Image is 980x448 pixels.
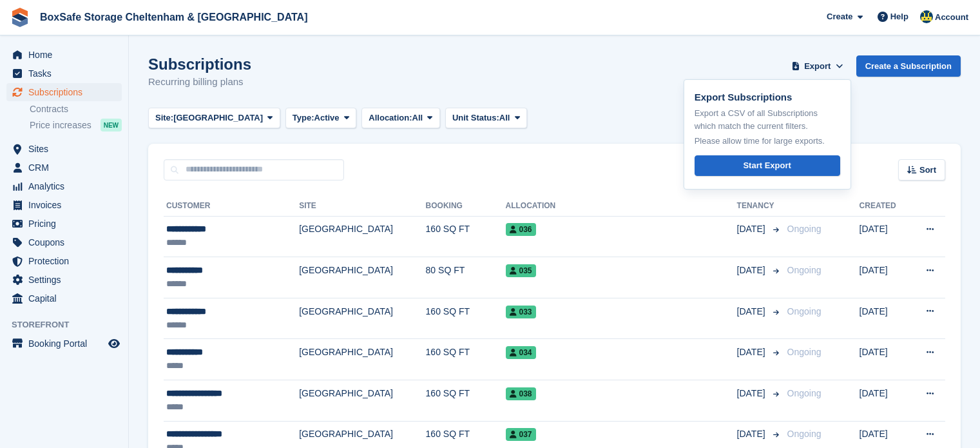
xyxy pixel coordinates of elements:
span: [DATE] [737,222,768,236]
th: Customer [164,196,299,217]
span: Analytics [28,177,106,195]
th: Tenancy [737,196,782,217]
span: Invoices [28,196,106,214]
span: Home [28,46,106,64]
p: Please allow time for large exports. [695,135,840,148]
span: [DATE] [737,305,768,318]
p: Export Subscriptions [695,90,840,105]
span: Unit Status: [452,112,499,124]
div: NEW [101,119,122,131]
span: 036 [506,223,536,236]
span: Ongoing [787,306,821,317]
a: menu [6,159,122,177]
span: 038 [506,387,536,400]
span: Ongoing [787,347,821,357]
span: Protection [28,252,106,270]
td: 160 SQ FT [426,216,506,257]
span: Capital [28,289,106,307]
span: Help [890,10,908,23]
td: [GEOGRAPHIC_DATA] [299,380,425,422]
span: [GEOGRAPHIC_DATA] [173,112,263,124]
span: Coupons [28,233,106,251]
a: BoxSafe Storage Cheltenham & [GEOGRAPHIC_DATA] [35,6,312,28]
a: Start Export [695,155,840,177]
a: menu [6,177,122,195]
span: Storefront [12,318,128,331]
span: Export [804,60,831,73]
button: Unit Status: All [445,108,527,129]
span: Ongoing [787,265,821,275]
th: Site [299,196,425,217]
button: Type: Active [285,108,357,129]
a: menu [6,252,122,270]
a: Price increases NEW [30,118,122,132]
p: Export a CSV of all Subscriptions which match the current filters. [695,107,840,132]
button: Export [789,55,846,77]
a: menu [6,196,122,214]
span: 037 [506,428,536,441]
td: [GEOGRAPHIC_DATA] [299,216,425,257]
span: Sort [919,164,936,177]
img: stora-icon-8386f47178a22dfd0bd8f6a31ec36ba5ce8667c1dd55bd0f319d3a0aa187defe.svg [10,8,30,27]
a: menu [6,83,122,101]
span: Site: [155,112,173,124]
th: Created [860,196,909,217]
span: Sites [28,140,106,158]
span: Active [314,112,340,124]
h1: Subscriptions [148,55,251,73]
span: Allocation: [369,112,412,124]
button: Allocation: All [361,108,440,129]
td: 160 SQ FT [426,339,506,380]
span: Price increases [30,119,91,131]
a: menu [6,289,122,307]
a: menu [6,64,122,83]
span: [DATE] [737,387,768,400]
span: Booking Portal [28,335,106,353]
span: Account [935,11,968,24]
td: [DATE] [860,298,909,339]
span: 034 [506,346,536,359]
span: CRM [28,159,106,177]
td: [DATE] [860,216,909,257]
span: [DATE] [737,346,768,359]
th: Allocation [506,196,737,217]
div: Start Export [743,159,791,172]
span: 035 [506,264,536,277]
a: Contracts [30,103,122,115]
a: menu [6,140,122,158]
span: [DATE] [737,427,768,441]
td: 160 SQ FT [426,298,506,339]
td: [GEOGRAPHIC_DATA] [299,298,425,339]
img: Kim Virabi [920,10,933,23]
td: [GEOGRAPHIC_DATA] [299,257,425,298]
a: Preview store [106,336,122,351]
span: All [412,112,423,124]
span: 033 [506,306,536,318]
a: menu [6,215,122,233]
a: menu [6,46,122,64]
a: menu [6,335,122,353]
span: Pricing [28,215,106,233]
span: Tasks [28,64,106,83]
a: menu [6,271,122,289]
span: Subscriptions [28,83,106,101]
span: Ongoing [787,388,821,398]
a: menu [6,233,122,251]
td: [DATE] [860,339,909,380]
td: [DATE] [860,257,909,298]
span: All [499,112,510,124]
span: Ongoing [787,224,821,234]
button: Site: [GEOGRAPHIC_DATA] [148,108,280,129]
th: Booking [426,196,506,217]
p: Recurring billing plans [148,75,251,90]
span: Create [827,10,852,23]
td: [GEOGRAPHIC_DATA] [299,339,425,380]
a: Create a Subscription [856,55,961,77]
span: Type: [293,112,314,124]
td: 80 SQ FT [426,257,506,298]
td: 160 SQ FT [426,380,506,422]
span: Ongoing [787,429,821,439]
td: [DATE] [860,380,909,422]
span: Settings [28,271,106,289]
span: [DATE] [737,264,768,277]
